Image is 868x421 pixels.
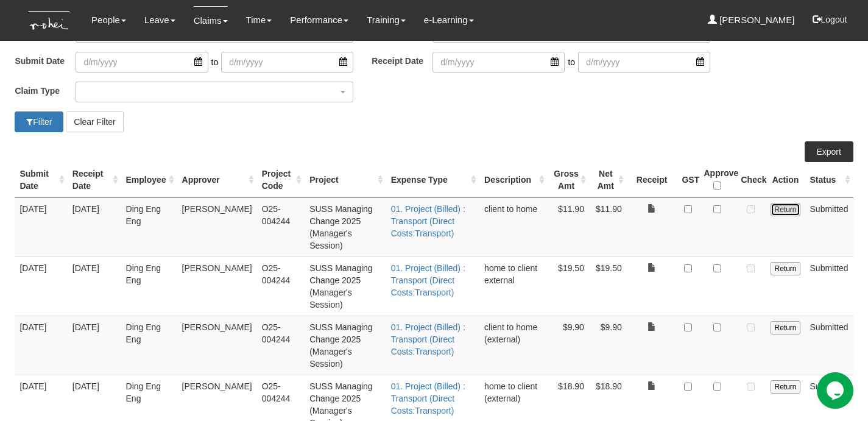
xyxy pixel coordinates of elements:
td: SUSS Managing Change 2025 (Manager's Session) [305,316,386,375]
td: SUSS Managing Change 2025 (Manager's Session) [305,256,386,316]
button: Clear Filter [66,111,123,132]
th: Employee : activate to sort column ascending [121,162,177,198]
a: 01. Project (Billed) : Transport (Direct Costs:Transport) [391,263,465,297]
td: $9.90 [548,316,589,375]
button: Filter [15,111,63,132]
th: Receipt Date : activate to sort column ascending [68,162,121,198]
td: O25-004244 [257,256,305,316]
label: Receipt Date [372,52,432,69]
td: [DATE] [68,197,121,256]
th: Approver : activate to sort column ascending [177,162,257,198]
th: Description : activate to sort column ascending [479,162,548,198]
td: $9.90 [589,316,627,375]
a: Leave [144,6,175,34]
td: Submitted [805,197,853,256]
input: d/m/yyyy [432,52,565,73]
span: to [208,52,222,73]
td: Ding Eng Eng [121,197,177,256]
td: home to client external [479,256,548,316]
td: Submitted [805,256,853,316]
td: [DATE] [15,197,67,256]
th: GST [677,162,699,198]
th: Status : activate to sort column ascending [805,162,853,198]
td: $19.50 [548,256,589,316]
th: Net Amt : activate to sort column ascending [589,162,627,198]
td: SUSS Managing Change 2025 (Manager's Session) [305,197,386,256]
a: Time [246,6,272,34]
th: Expense Type : activate to sort column ascending [386,162,479,198]
td: Ding Eng Eng [121,256,177,316]
a: Performance [290,6,348,34]
input: d/m/yyyy [221,52,353,73]
input: Return [771,321,800,334]
span: to [565,52,578,73]
a: Export [805,141,853,162]
td: [PERSON_NAME] [177,197,257,256]
label: Claim Type [15,82,76,99]
a: People [91,6,126,34]
td: $11.90 [548,197,589,256]
td: Submitted [805,316,853,375]
th: Submit Date : activate to sort column ascending [15,162,67,198]
th: Check [736,162,766,198]
td: [DATE] [68,256,121,316]
th: Receipt [627,162,677,198]
a: 01. Project (Billed) : Transport (Direct Costs:Transport) [391,204,465,238]
td: [DATE] [68,316,121,375]
input: Return [771,262,800,275]
input: d/m/yyyy [578,52,710,73]
a: Claims [194,6,228,35]
button: Logout [804,5,856,34]
input: Return [771,203,800,216]
iframe: chat widget [817,372,856,409]
a: 01. Project (Billed) : Transport (Direct Costs:Transport) [391,381,465,416]
input: d/m/yyyy [76,52,208,73]
th: Gross Amt : activate to sort column ascending [548,162,589,198]
td: $19.50 [589,256,627,316]
td: $11.90 [589,197,627,256]
td: [DATE] [15,256,67,316]
td: O25-004244 [257,316,305,375]
td: client to home (external) [479,316,548,375]
input: Return [771,380,800,394]
th: Action [766,162,805,198]
th: Project : activate to sort column ascending [305,162,386,198]
th: Approve [699,162,736,198]
td: O25-004244 [257,197,305,256]
td: [DATE] [15,316,67,375]
a: [PERSON_NAME] [708,6,795,34]
td: client to home [479,197,548,256]
td: [PERSON_NAME] [177,256,257,316]
a: Training [367,6,406,34]
a: e-Learning [424,6,474,34]
td: [PERSON_NAME] [177,316,257,375]
th: Project Code : activate to sort column ascending [257,162,305,198]
td: Ding Eng Eng [121,316,177,375]
label: Submit Date [15,52,76,69]
a: 01. Project (Billed) : Transport (Direct Costs:Transport) [391,322,465,356]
